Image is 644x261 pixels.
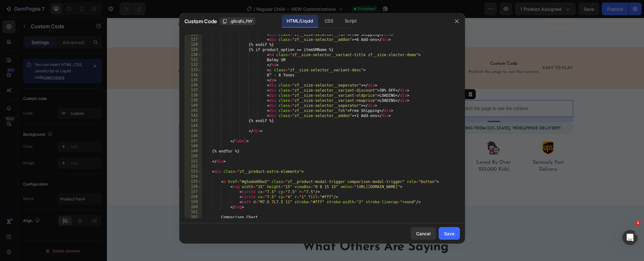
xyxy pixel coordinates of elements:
div: 142 [184,113,202,118]
div: 152 [184,164,202,169]
div: 143 [184,118,202,123]
div: 153 [184,169,202,174]
div: 160 [184,205,202,210]
div: Product Form [315,74,343,79]
div: 150 [184,154,202,159]
div: 134 [184,73,202,78]
span: Publish the page to see the content. [214,48,272,61]
div: 145 [184,128,202,134]
div: CSS [320,15,338,28]
div: 154 [184,174,202,179]
p: Seriously Fast Delivery [417,141,466,155]
span: Custom Code [362,42,432,50]
img: 456276720354329576-702e7a7f-9c35-4110-b328-ea145ef68d88.jpg [77,118,109,150]
h2: [PERSON_NAME] [114,111,170,120]
div: 149 [184,149,202,154]
div: 144 [184,123,202,128]
span: Custom Code [214,39,272,47]
div: 133 [184,68,202,73]
iframe: Intercom live chat [622,230,638,245]
div: 147 [184,139,202,144]
button: Cancel [411,227,436,240]
div: 161 [184,210,202,215]
p: Loved By Over 100,000 Kids! [362,141,411,155]
p: Free & FAST Shipping from [US_STATE], WORLDWIDE Delivery! [320,108,454,113]
div: 159 [184,199,202,205]
div: 126 [184,32,202,37]
span: Publish the page to see the content. [362,51,432,57]
span: Publish the page to see the content. [71,51,142,57]
div: 155 [184,179,202,184]
div: 148 [184,144,202,149]
div: 141 [184,108,202,113]
div: 140 [184,103,202,108]
p: Publish the page to see the content. [71,88,293,94]
div: 136 [184,83,202,88]
p: 100,000 + HAPPY CUSTOMERS [275,45,332,56]
div: 162 [184,215,202,220]
span: Custom Code [71,42,142,50]
strong: What Others Are Saying [196,223,342,236]
div: 128 [184,42,202,47]
div: 137 [184,88,202,93]
div: 138 [184,93,202,98]
div: 157 [184,189,202,194]
div: 139 [184,98,202,103]
div: 146 [184,134,202,139]
button: Save [439,227,460,240]
p: HEALING SOUNDS [145,48,184,53]
div: 132 [184,62,202,68]
div: Cancel [416,230,431,237]
div: 129 [184,47,202,52]
span: Custom Code [184,17,217,25]
div: Save [444,230,455,237]
p: Top Notch Quality From [US_STATE]! [308,141,357,155]
div: HTML/Liquid [282,15,318,28]
div: 130 [184,52,202,57]
span: .gScqfu_FbY [230,18,253,24]
span: Custom Code [215,164,285,171]
div: 135 [184,78,202,83]
strong: Over 100,000 Happy Players! [223,207,315,221]
p: Publish the page to see the content. [308,88,466,94]
div: 127 [184,37,202,42]
p: Publish the page to see the content. [71,18,466,25]
div: 151 [184,159,202,164]
div: Script [340,15,362,28]
div: 156 [184,184,202,189]
h6: "Love at first sound! From the moment the [DEMOGRAPHIC_DATA] Drums arrived at our door, my girl's... [114,122,287,161]
h2: Proud Parent [77,153,109,158]
span: Publish the page to see the content. [215,173,285,179]
div: 158 [184,194,202,199]
button: .gScqfu_FbY [219,17,256,25]
p: EASY TO PLAY [435,48,466,53]
div: 131 [184,57,202,62]
span: 1 [635,220,641,225]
